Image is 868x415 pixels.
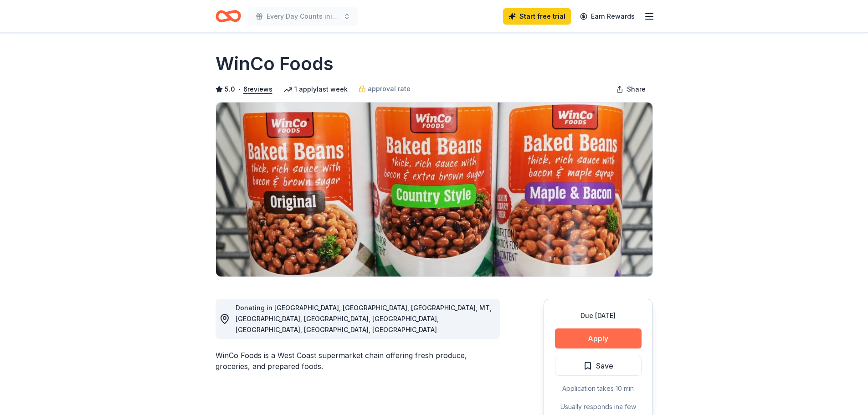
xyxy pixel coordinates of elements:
[216,51,334,77] h1: WinCo Foods
[243,84,272,95] button: 6reviews
[596,360,613,372] span: Save
[359,83,411,94] a: approval rate
[216,5,241,27] a: Home
[555,310,642,321] div: Due [DATE]
[368,83,411,94] span: approval rate
[248,7,358,26] button: Every Day Counts initiative
[216,102,652,277] img: Image for WinCo Foods
[627,84,646,95] span: Share
[237,86,241,93] span: •
[267,11,339,22] span: Every Day Counts initiative
[575,8,640,25] a: Earn Rewards
[225,84,235,95] span: 5.0
[555,383,642,394] div: Application takes 10 min
[503,8,571,25] a: Start free trial
[216,350,500,372] div: WinCo Foods is a West Coast supermarket chain offering fresh produce, groceries, and prepared foods.
[283,84,348,95] div: 1 apply last week
[609,80,653,98] button: Share
[236,304,492,333] span: Donating in [GEOGRAPHIC_DATA], [GEOGRAPHIC_DATA], [GEOGRAPHIC_DATA], MT, [GEOGRAPHIC_DATA], [GEOG...
[555,328,642,348] button: Apply
[555,356,642,376] button: Save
